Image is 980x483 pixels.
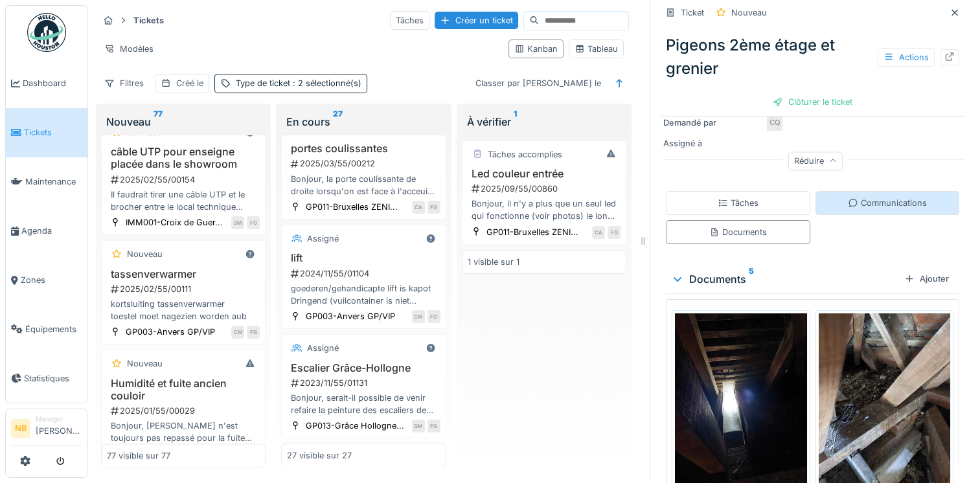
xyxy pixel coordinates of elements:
[286,114,440,129] div: En cours
[287,362,440,374] h3: Escalier Grâce-Hollogne
[126,326,215,338] div: GP003-Anvers GP/VIP
[899,270,954,287] div: Ajouter
[290,377,440,389] div: 2023/11/55/01131
[127,357,163,370] div: Nouveau
[435,12,518,29] div: Créer un ticket
[6,59,87,108] a: Dashboard
[6,157,87,207] a: Maintenance
[24,126,82,139] span: Tickets
[467,114,621,129] div: À vérifier
[514,114,517,129] sup: 1
[107,298,260,322] div: kortsluiting tassenverwarmer toestel moet nagezien worden aub
[848,197,927,209] div: Communications
[608,226,621,239] div: FG
[107,420,260,444] div: Bonjour, [PERSON_NAME] n'est toujours pas repassé pour la fuite qu'on avait remarqué avec [PERSON...
[663,137,760,150] div: Assigné à
[287,282,440,307] div: goederen/gehandicapte lift is kapot Dringend (vuilcontainer is niet buiten te krijgen)
[427,420,440,432] div: FG
[25,323,82,335] span: Équipements
[36,414,82,442] li: [PERSON_NAME]
[788,152,843,170] div: Réduire
[247,216,260,229] div: FG
[333,114,343,129] sup: 27
[287,392,440,416] div: Bonjour, serait-il possible de venir refaire la peinture des escaliers de [GEOGRAPHIC_DATA], en s...
[307,232,339,245] div: Assigné
[766,114,784,132] div: CQ
[27,13,66,52] img: Badge_color-CXgf-gQk.svg
[109,283,260,295] div: 2025/02/55/00111
[107,449,170,462] div: 77 visible sur 77
[21,225,82,237] span: Agenda
[247,326,260,339] div: FG
[176,77,203,89] div: Créé le
[36,414,82,424] div: Manager
[427,201,440,214] div: FG
[98,39,159,58] div: Modèles
[709,226,767,238] div: Documents
[127,248,163,260] div: Nouveau
[11,414,82,445] a: NB Manager[PERSON_NAME]
[287,173,440,197] div: Bonjour, la porte coulissante de droite lorsqu'on est face à l'acceuil reste très souvent ouverte
[106,114,260,129] div: Nouveau
[6,354,87,403] a: Statistiques
[878,48,935,67] div: Actions
[768,93,858,111] div: Clôturer le ticket
[514,43,558,55] div: Kanban
[24,372,82,385] span: Statistiques
[98,74,150,93] div: Filtres
[109,174,260,186] div: 2025/02/55/00154
[6,108,87,157] a: Tickets
[731,6,767,19] div: Nouveau
[486,226,578,238] div: GP011-Bruxelles ZENI...
[6,256,87,305] a: Zones
[109,405,260,417] div: 2025/01/55/00029
[23,77,82,89] span: Dashboard
[306,201,398,213] div: GP011-Bruxelles ZENI...
[6,304,87,354] a: Équipements
[290,267,440,280] div: 2024/11/55/01104
[287,449,352,462] div: 27 visible sur 27
[107,268,260,280] h3: tassenverwarmer
[470,183,621,195] div: 2025/09/55/00860
[468,168,621,180] h3: Led couleur entrée
[488,148,562,161] div: Tâches accomplies
[663,117,760,129] div: Demandé par
[307,342,339,354] div: Assigné
[671,271,899,287] div: Documents
[390,11,429,30] div: Tâches
[11,419,30,438] li: NB
[126,216,223,229] div: IMM001-Croix de Guer...
[290,78,361,88] span: : 2 sélectionné(s)
[6,207,87,256] a: Agenda
[107,146,260,170] h3: câble UTP pour enseigne placée dans le showroom
[107,377,260,402] h3: Humidité et fuite ancien couloir
[25,175,82,188] span: Maintenance
[306,310,395,322] div: GP003-Anvers GP/VIP
[306,420,404,432] div: GP013-Grâce Hollogne...
[681,6,704,19] div: Ticket
[468,256,519,268] div: 1 visible sur 1
[412,201,425,214] div: CA
[749,271,754,287] sup: 5
[107,188,260,213] div: Il faudrait tirer une câble UTP et le brocher entre le local technique intermédiare et un emplace...
[128,14,169,27] strong: Tickets
[412,310,425,323] div: CM
[427,310,440,323] div: FG
[661,28,964,85] div: Pigeons 2ème étage et grenier
[412,420,425,432] div: GM
[718,197,758,209] div: Tâches
[470,74,607,93] div: Classer par [PERSON_NAME] le
[21,274,82,286] span: Zones
[287,142,440,155] h3: portes coulissantes
[287,252,440,264] h3: lift
[236,77,361,89] div: Type de ticket
[575,43,618,55] div: Tableau
[231,216,244,229] div: SM
[468,197,621,222] div: Bonjour, il n'y a plus que un seul led qui fonctionne (voir photos) le long des entrée
[290,157,440,170] div: 2025/03/55/00212
[592,226,605,239] div: CA
[154,114,163,129] sup: 77
[231,326,244,339] div: CM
